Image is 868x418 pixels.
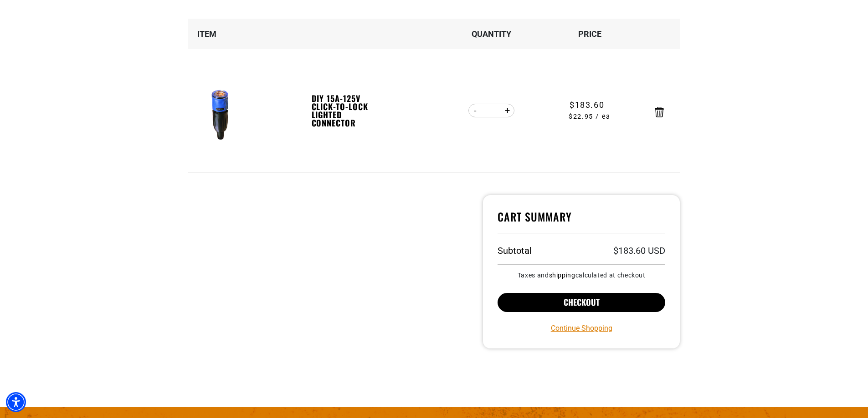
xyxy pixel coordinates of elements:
[549,272,575,279] a: shipping
[655,109,664,115] a: Remove DIY 15A-125V Click-to-Lock Lighted Connector
[498,293,666,312] button: Checkout
[541,112,638,122] span: $22.95 / ea
[613,246,665,255] p: $183.60 USD
[570,99,604,111] span: $183.60
[498,272,666,278] small: Taxes and calculated at checkout
[442,19,540,49] th: Quantity
[483,103,500,118] input: Quantity for DIY 15A-125V Click-to-Lock Lighted Connector
[551,323,612,334] a: Continue Shopping
[498,210,666,233] h4: Cart Summary
[192,86,249,143] img: a light bulb with a blue light
[188,19,311,49] th: Item
[498,246,532,255] h3: Subtotal
[540,19,639,49] th: Price
[6,392,26,412] div: Accessibility Menu
[312,94,375,127] a: DIY 15A-125V Click-to-Lock Lighted Connector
